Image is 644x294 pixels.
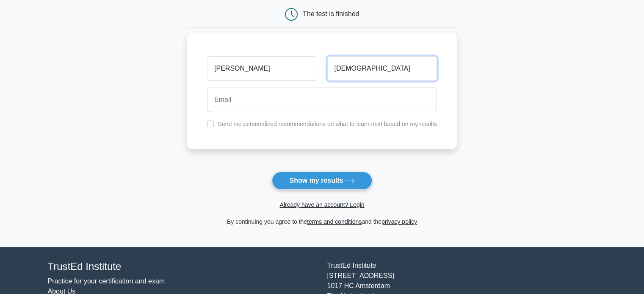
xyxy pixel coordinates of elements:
[279,201,364,208] a: Already have an account? Login
[207,88,437,112] input: Email
[327,56,437,81] input: Last name
[307,218,362,225] a: terms and conditions
[182,217,462,227] div: By continuing you agree to the and the
[207,56,317,81] input: First name
[48,278,165,285] a: Practice for your certification and exam
[381,218,417,225] a: privacy policy
[218,121,437,127] label: Send me personalized recommendations on what to learn next based on my results
[303,10,359,17] div: The test is finished
[272,172,372,190] button: Show my results
[48,261,317,273] h4: TrustEd Institute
